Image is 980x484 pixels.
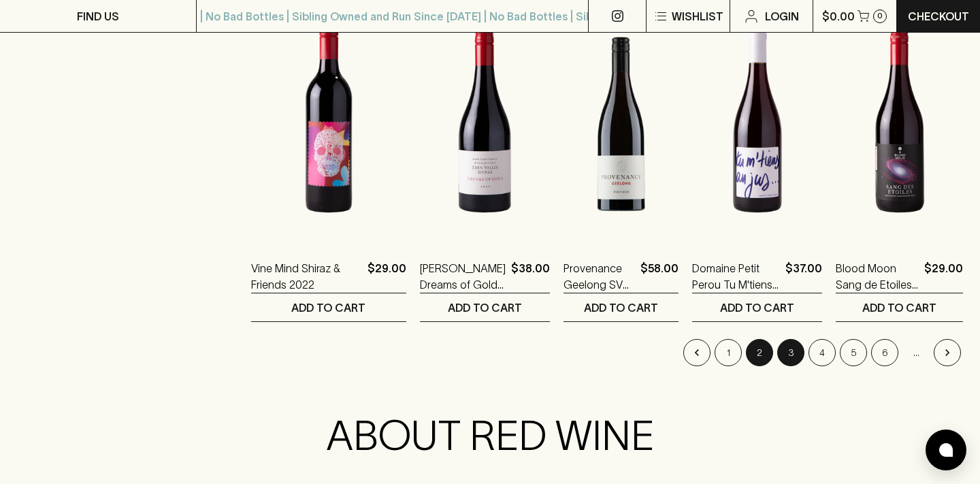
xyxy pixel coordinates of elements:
[877,12,883,20] p: 0
[672,8,723,25] p: Wishlist
[420,260,506,293] a: [PERSON_NAME] Dreams of Gold Shiraz 2023
[836,293,963,321] button: ADD TO CART
[777,339,804,366] button: Go to page 3
[862,300,936,316] p: ADD TO CART
[836,1,963,240] img: Blood Moon Sang de Etoiles Sangiovese 2024
[291,300,365,316] p: ADD TO CART
[511,260,550,293] p: $38.00
[563,260,635,293] a: Provenance Geelong SV Pinot Noir 2022
[420,293,550,321] button: ADD TO CART
[584,300,658,316] p: ADD TO CART
[765,8,799,25] p: Login
[836,260,919,293] a: Blood Moon Sang de Etoiles Sangiovese 2024
[908,8,969,25] p: Checkout
[251,339,963,366] nav: pagination navigation
[746,339,773,366] button: page 2
[871,339,898,366] button: Go to page 6
[715,339,742,366] button: Go to page 1
[939,443,953,457] img: bubble-icon
[934,339,961,366] button: Go to next page
[902,339,930,366] div: …
[251,1,406,240] img: Vine Mind Shiraz & Friends 2022
[683,339,710,366] button: Go to previous page
[840,339,867,366] button: Go to page 5
[640,260,679,293] p: $58.00
[251,260,362,293] a: Vine Mind Shiraz & Friends 2022
[720,300,794,316] p: ADD TO CART
[924,260,963,293] p: $29.00
[367,260,406,293] p: $29.00
[822,8,855,25] p: $0.00
[785,260,822,293] p: $37.00
[420,1,550,240] img: Barr Eden Dreams of Gold Shiraz 2023
[563,293,679,321] button: ADD TO CART
[77,8,119,25] p: FIND US
[448,300,522,316] p: ADD TO CART
[251,293,406,321] button: ADD TO CART
[808,339,836,366] button: Go to page 4
[692,1,822,240] img: Domaine Petit Perou Tu M'tiens au Jus Pas Beaujolais Gamay 2023
[563,1,679,240] img: Provenance Geelong SV Pinot Noir 2022
[147,411,833,460] h2: ABOUT RED WINE
[692,260,780,293] a: Domaine Petit Perou Tu M'tiens au Jus Pas Beaujolais Gamay 2023
[692,293,822,321] button: ADD TO CART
